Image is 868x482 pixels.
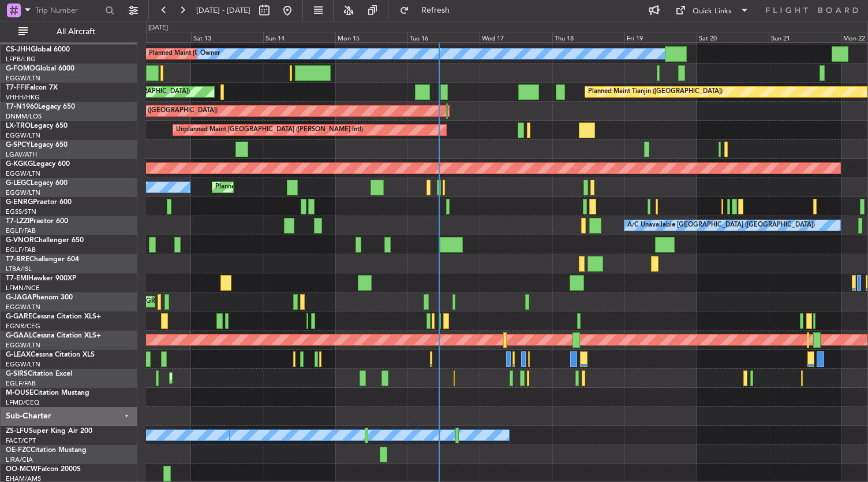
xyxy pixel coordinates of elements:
a: G-GARECessna Citation XLS+ [6,313,101,320]
a: T7-EMIHawker 900XP [6,275,76,282]
div: Thu 18 [552,32,624,42]
span: Refresh [411,6,460,14]
div: Wed 17 [480,32,552,42]
span: T7-BRE [6,256,29,263]
a: G-JAGAPhenom 300 [6,294,73,301]
span: M-OUSE [6,390,33,396]
span: CS-JHH [6,46,31,53]
span: LX-TRO [6,123,31,129]
a: T7-LZZIPraetor 600 [6,218,68,225]
a: EGLF/FAB [6,246,36,254]
div: Quick Links [693,6,732,17]
div: Planned Maint Tianjin ([GEOGRAPHIC_DATA]) [588,83,723,101]
a: EGSS/STN [6,207,36,216]
div: A/C Unavailable [GEOGRAPHIC_DATA] ([GEOGRAPHIC_DATA]) [627,217,815,234]
a: EGGW/LTN [6,188,40,197]
span: G-SPCY [6,142,31,149]
div: Sat 20 [697,32,769,42]
span: G-KGKG [6,161,33,168]
a: G-SPCYLegacy 650 [6,142,68,149]
div: Planned Maint [GEOGRAPHIC_DATA] ([GEOGRAPHIC_DATA]) [149,45,331,62]
div: Owner [200,45,220,62]
span: T7-EMI [6,275,28,282]
a: LGAV/ATH [6,150,37,159]
div: Mon 15 [335,32,407,42]
a: EGLF/FAB [6,227,36,235]
a: G-GAALCessna Citation XLS+ [6,332,101,339]
span: G-VNOR [6,237,34,244]
a: G-SIRSCitation Excel [6,370,72,377]
a: EGNR/CEG [6,322,40,331]
a: G-VNORChallenger 650 [6,237,84,244]
span: G-GAAL [6,332,32,339]
a: LFPB/LBG [6,55,36,64]
span: [DATE] - [DATE] [196,5,250,16]
a: M-OUSECitation Mustang [6,390,89,396]
span: G-ENRG [6,199,33,206]
a: EGGW/LTN [6,360,40,369]
span: G-LEAX [6,351,31,358]
a: EGGW/LTN [6,131,40,140]
span: ZS-LFU [6,428,29,435]
div: Unplanned Maint [GEOGRAPHIC_DATA] ([PERSON_NAME] Intl) [176,121,363,139]
div: Planned Maint [GEOGRAPHIC_DATA] ([GEOGRAPHIC_DATA]) [215,179,397,196]
a: T7-N1960Legacy 650 [6,103,75,110]
a: EGGW/LTN [6,74,40,83]
a: T7-FFIFalcon 7X [6,84,58,91]
span: G-GARE [6,313,32,320]
a: G-FOMOGlobal 6000 [6,65,74,72]
div: Fri 12 [119,32,191,42]
a: EGGW/LTN [6,341,40,350]
a: FACT/CPT [6,436,36,445]
div: Tue 16 [407,32,480,42]
a: EGGW/LTN [6,169,40,178]
span: G-SIRS [6,370,28,377]
a: DNMM/LOS [6,112,42,121]
span: T7-FFI [6,84,26,91]
a: G-ENRGPraetor 600 [6,199,72,206]
a: EGGW/LTN [6,303,40,312]
a: G-KGKGLegacy 600 [6,161,70,168]
button: Refresh [394,1,463,20]
a: G-LEGCLegacy 600 [6,180,68,187]
span: All Aircraft [30,28,122,36]
a: OE-FZCCitation Mustang [6,447,87,454]
a: ZS-LFUSuper King Air 200 [6,428,92,435]
a: EGLF/FAB [6,379,36,388]
a: LIRA/CIA [6,455,33,464]
button: All Aircraft [13,23,125,41]
a: LFMD/CEQ [6,398,39,407]
span: T7-LZZI [6,218,29,225]
button: Quick Links [669,1,755,20]
a: G-LEAXCessna Citation XLS [6,351,95,358]
span: OE-FZC [6,447,31,454]
span: OO-MCW [6,466,38,473]
span: G-JAGA [6,294,32,301]
a: LFMN/NCE [6,284,40,292]
div: Sun 21 [769,32,841,42]
div: [DATE] [148,23,168,33]
input: Trip Number [35,2,102,19]
span: G-LEGC [6,180,31,187]
div: Sat 13 [191,32,263,42]
a: CS-JHHGlobal 6000 [6,46,70,53]
div: Sun 14 [263,32,335,42]
div: AOG Maint London ([GEOGRAPHIC_DATA]) [88,102,218,120]
span: G-FOMO [6,65,35,72]
span: T7-N1960 [6,103,38,110]
a: VHHH/HKG [6,93,40,102]
a: T7-BREChallenger 604 [6,256,79,263]
a: LX-TROLegacy 650 [6,123,68,129]
a: LTBA/ISL [6,265,32,273]
div: Fri 19 [624,32,697,42]
a: OO-MCWFalcon 2000S [6,466,81,473]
